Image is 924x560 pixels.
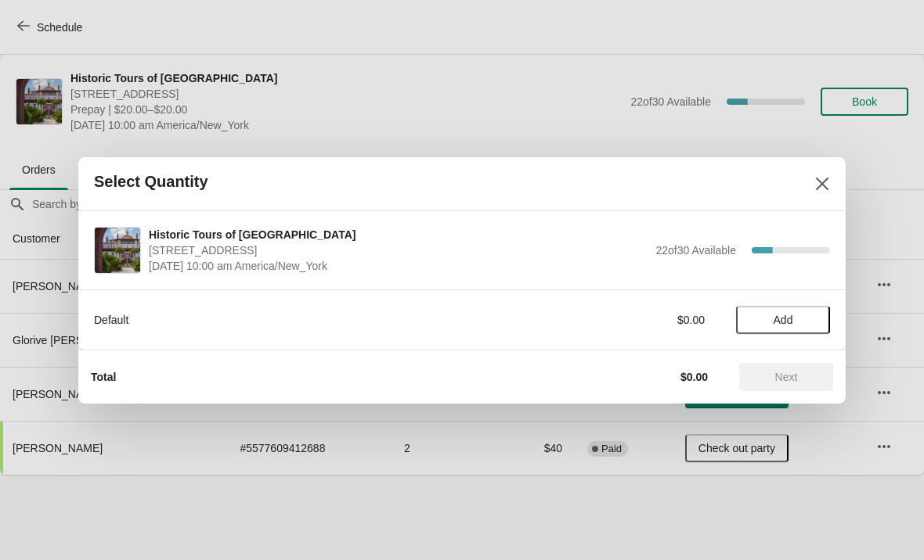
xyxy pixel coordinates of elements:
strong: $0.00 [680,371,708,383]
div: Default [94,312,529,328]
h2: Select Quantity [94,173,208,191]
button: Close [808,170,836,198]
span: [DATE] 10:00 am America/New_York [149,258,648,274]
span: 22 of 30 Available [655,244,736,257]
strong: Total [91,371,116,383]
button: Add [736,306,830,334]
img: Historic Tours of Flagler College | 74 King Street, St. Augustine, FL, USA | October 1 | 10:00 am... [95,228,140,273]
span: Add [774,314,793,326]
div: $0.00 [560,312,705,328]
span: Historic Tours of [GEOGRAPHIC_DATA] [149,227,648,242]
span: [STREET_ADDRESS] [149,242,648,258]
